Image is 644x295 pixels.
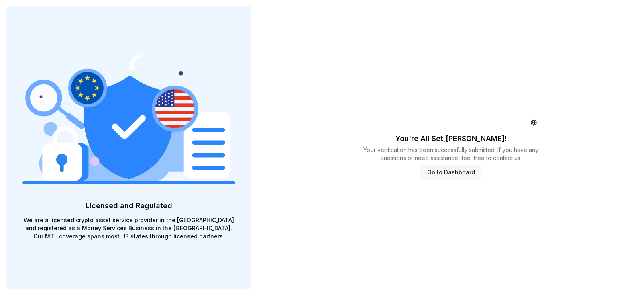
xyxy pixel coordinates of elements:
p: We are a licensed crypto asset service provider in the [GEOGRAPHIC_DATA] and registered as a Mone... [22,216,235,240]
p: Your verification has been successfully submitted. If you have any questions or need assistance, ... [361,146,541,162]
p: Licensed and Regulated [22,200,235,211]
button: Go to Dashboard [420,165,481,180]
p: You're All Set, [PERSON_NAME] ! [395,133,506,144]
